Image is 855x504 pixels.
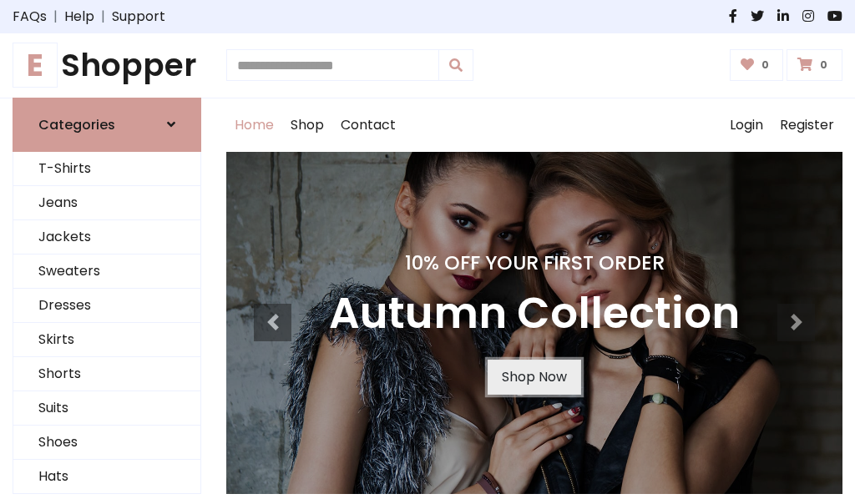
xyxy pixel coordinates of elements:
[64,7,94,27] a: Help
[13,98,201,152] a: Categories
[38,117,115,133] h6: Categories
[13,426,200,460] a: Shoes
[282,98,332,152] a: Shop
[13,152,200,186] a: T-Shirts
[730,49,784,81] a: 0
[112,7,165,27] a: Support
[329,288,740,340] h3: Autumn Collection
[94,7,112,27] span: |
[13,47,201,84] a: EShopper
[13,186,200,220] a: Jeans
[13,357,200,391] a: Shorts
[787,49,842,81] a: 0
[488,360,581,395] a: Shop Now
[226,98,282,152] a: Home
[13,289,200,323] a: Dresses
[13,391,200,426] a: Suits
[332,98,404,152] a: Contact
[13,7,47,27] a: FAQs
[816,58,832,73] span: 0
[721,98,772,152] a: Login
[757,58,773,73] span: 0
[772,98,842,152] a: Register
[13,460,200,494] a: Hats
[13,323,200,357] a: Skirts
[329,251,740,275] h4: 10% Off Your First Order
[13,220,200,255] a: Jackets
[13,47,201,84] h1: Shopper
[47,7,64,27] span: |
[13,43,58,88] span: E
[13,255,200,289] a: Sweaters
